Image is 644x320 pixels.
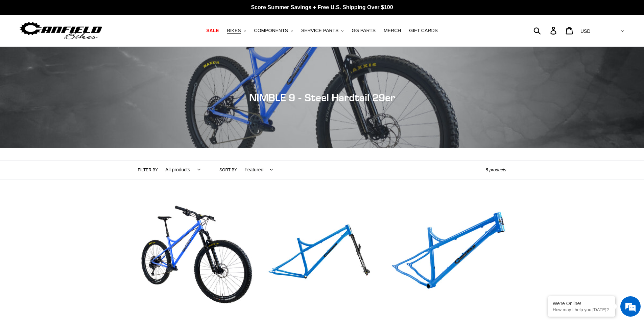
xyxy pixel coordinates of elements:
[348,26,379,35] a: GG PARTS
[254,28,288,34] span: COMPONENTS
[486,167,506,172] span: 5 products
[553,307,610,312] p: How may I help you today?
[251,26,296,35] button: COMPONENTS
[19,20,103,41] img: Canfield Bikes
[380,26,404,35] a: MERCH
[409,28,438,34] span: GIFT CARDS
[249,91,395,104] span: NIMBLE 9 - Steel Hardtail 29er
[227,28,241,34] span: BIKES
[537,23,554,38] input: Search
[406,26,441,35] a: GIFT CARDS
[384,28,401,34] span: MERCH
[138,167,158,173] label: Filter by
[553,301,610,306] div: We're Online!
[203,26,222,35] a: SALE
[301,28,338,34] span: SERVICE PARTS
[298,26,347,35] button: SERVICE PARTS
[219,167,237,173] label: Sort by
[206,28,219,34] span: SALE
[352,28,376,34] span: GG PARTS
[223,26,249,35] button: BIKES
